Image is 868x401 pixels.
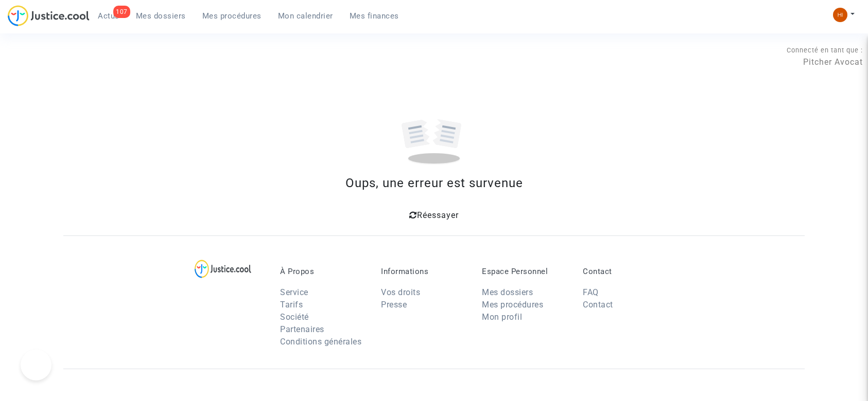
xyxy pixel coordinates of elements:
[195,260,252,278] img: logo-lg.svg
[128,8,194,24] a: Mes dossiers
[381,300,407,309] a: Presse
[98,11,119,21] span: Actus
[482,287,533,297] a: Mes dossiers
[63,174,805,192] div: Oups, une erreur est survenue
[381,287,420,297] a: Vos droits
[482,267,567,276] p: Espace Personnel
[280,324,324,334] a: Partenaires
[482,300,543,309] a: Mes procédures
[583,267,668,276] p: Contact
[350,11,399,21] span: Mes finances
[280,287,308,297] a: Service
[417,210,459,220] span: Réessayer
[583,287,599,297] a: FAQ
[833,8,847,22] img: fc99b196863ffcca57bb8fe2645aafd9
[280,312,309,322] a: Société
[787,46,863,54] span: Connecté en tant que :
[341,8,407,24] a: Mes finances
[381,267,466,276] p: Informations
[583,300,613,309] a: Contact
[280,300,303,309] a: Tarifs
[194,8,270,24] a: Mes procédures
[136,11,186,21] span: Mes dossiers
[90,8,128,24] a: 107Actus
[21,350,51,380] iframe: Help Scout Beacon - Open
[270,8,341,24] a: Mon calendrier
[278,11,333,21] span: Mon calendrier
[280,267,366,276] p: À Propos
[8,5,90,26] img: jc-logo.svg
[280,337,361,347] a: Conditions générales
[202,11,262,21] span: Mes procédures
[113,6,130,18] div: 107
[482,312,522,322] a: Mon profil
